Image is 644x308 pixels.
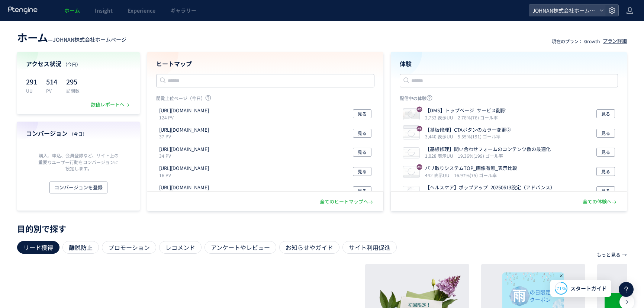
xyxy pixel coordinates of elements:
span: ギャラリー [170,7,196,14]
p: 訪問数 [66,87,80,94]
div: アンケートやレビュー [205,241,276,254]
span: ホーム [17,30,48,45]
p: 目的別で探す [17,226,627,231]
p: もっと見る [596,248,621,261]
div: レコメンド [159,241,202,254]
p: 295 [66,76,80,87]
span: （今日） [63,61,81,67]
h4: コンバージョン [26,129,131,138]
span: Experience [128,7,155,14]
span: コンバージョンを登録 [54,182,103,193]
p: 291 [26,76,37,87]
span: JOHNAN株式会社ホームページ [53,36,126,43]
span: スタートガイド [570,285,607,292]
p: UU [26,87,37,94]
p: → [622,248,627,261]
div: プロモーション [102,241,156,254]
p: 現在のプラン： Growth [552,38,600,44]
button: コンバージョンを登録 [49,182,107,193]
span: ホーム [64,7,80,14]
p: 514 [46,76,57,87]
div: リード獲得 [17,241,59,254]
h4: アクセス状況 [26,60,131,68]
div: プラン詳細 [603,38,627,45]
div: お知らせやガイド [279,241,339,254]
span: JOHNAN株式会社ホームページ [530,5,596,16]
p: 購入、申込、会員登録など、サイト上の重要なユーザー行動をコンバージョンに設定します。 [36,152,120,171]
span: Insight [95,7,113,14]
div: サイト利用促進 [342,241,397,254]
div: — [17,30,126,45]
span: 71% [557,285,566,291]
p: PV [46,87,57,94]
div: 離脱防止 [62,241,99,254]
div: 数値レポートへ [91,101,131,108]
span: （今日） [69,131,87,137]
